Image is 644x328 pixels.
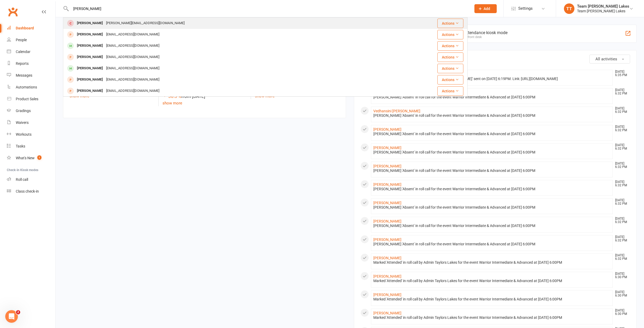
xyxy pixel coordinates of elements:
[104,76,161,83] div: [EMAIL_ADDRESS][DOMAIN_NAME]
[612,144,630,150] time: [DATE] 6:32 PM
[16,73,32,77] div: Messages
[373,146,401,150] a: [PERSON_NAME]
[373,279,611,283] div: Marked 'Attended' in roll call by Admin Taylors Lakes for the event Warrior Intermediate & Advanc...
[373,95,611,99] div: [PERSON_NAME] 'Absent' in roll call for the event Warrior Intermediate & Advanced at [DATE] 6:00PM
[16,310,20,314] span: 2
[70,94,89,98] a: show more
[75,87,104,95] div: [PERSON_NAME]
[484,7,490,11] span: Add
[612,88,630,95] time: [DATE] 6:32 PM
[16,97,38,101] div: Product Sales
[16,189,39,193] div: Class check-in
[7,186,55,197] a: Class kiosk mode
[7,46,55,58] a: Calendar
[16,177,28,182] div: Roll call
[255,94,275,98] a: show more
[373,182,401,187] a: [PERSON_NAME]
[7,93,55,105] a: Product Sales
[564,3,574,14] div: TT
[449,30,507,35] div: General attendance kiosk mode
[577,9,629,13] div: Team [PERSON_NAME] Lakes
[5,310,18,323] iframe: Intercom live chat
[16,132,32,136] div: Workouts
[373,109,420,113] a: Vedhansini [PERSON_NAME]
[612,125,630,132] time: [DATE] 6:32 PM
[16,26,34,30] div: Dashboard
[7,174,55,186] a: Roll call
[16,109,31,113] div: Gradings
[612,180,630,187] time: [DATE] 6:32 PM
[104,31,161,38] div: [EMAIL_ADDRESS][DOMAIN_NAME]
[104,65,161,72] div: [EMAIL_ADDRESS][DOMAIN_NAME]
[437,64,463,73] button: Actions
[595,57,617,61] span: All activities
[16,120,29,125] div: Waivers
[75,65,104,72] div: [PERSON_NAME]
[373,77,611,81] div: Clicked a link in email 'Grading Invitation for [PERSON_NAME]' sent on [DATE] 6:19PM. Link: [URL]...
[75,76,104,83] div: [PERSON_NAME]
[75,42,104,50] div: [PERSON_NAME]
[373,113,611,118] div: [PERSON_NAME] 'Absent' in roll call for the event Warrior Intermediate & Advanced at [DATE] 6:00PM
[6,5,19,18] a: Clubworx
[373,260,611,265] div: Marked 'Attended' in roll call by Admin Taylors Lakes for the event Warrior Intermediate & Advanc...
[373,237,401,242] a: [PERSON_NAME]
[437,52,463,62] button: Actions
[7,152,55,164] a: What's New1
[373,293,401,297] a: [PERSON_NAME]
[7,140,55,152] a: Tasks
[373,219,401,223] a: [PERSON_NAME]
[16,156,35,160] div: What's New
[163,94,181,99] span: -30.3 %
[437,86,463,96] button: Actions
[373,127,401,131] a: [PERSON_NAME]
[373,274,401,278] a: [PERSON_NAME]
[104,53,161,61] div: [EMAIL_ADDRESS][DOMAIN_NAME]
[16,50,30,54] div: Calendar
[612,199,630,205] time: [DATE] 6:32 PM
[612,107,630,114] time: [DATE] 6:32 PM
[373,150,611,155] div: [PERSON_NAME] 'Absent' in roll call for the event Warrior Intermediate & Advanced at [DATE] 6:00PM
[7,70,55,81] a: Messages
[373,315,611,320] div: Marked 'Attended' in roll call by Admin Taylors Lakes for the event Warrior Intermediate & Advanc...
[437,19,463,28] button: Actions
[612,290,630,297] time: [DATE] 6:30 PM
[474,4,497,13] button: Add
[577,4,629,9] div: Team [PERSON_NAME] Lakes
[518,3,533,14] span: Settings
[7,117,55,129] a: Waivers
[69,5,468,12] input: Search...
[437,30,463,39] button: Actions
[104,19,186,27] div: [PERSON_NAME][EMAIL_ADDRESS][DOMAIN_NAME]
[449,35,507,39] div: Great for the front desk
[7,22,55,34] a: Dashboard
[437,75,463,84] button: Actions
[373,256,401,260] a: [PERSON_NAME]
[612,217,630,224] time: [DATE] 6:32 PM
[612,254,630,261] time: [DATE] 6:32 PM
[104,42,161,50] div: [EMAIL_ADDRESS][DOMAIN_NAME]
[373,297,611,301] div: Marked 'Attended' in roll call by Admin Taylors Lakes for the event Warrior Intermediate & Advanc...
[75,19,104,27] div: [PERSON_NAME]
[373,164,401,168] a: [PERSON_NAME]
[373,311,401,315] a: [PERSON_NAME]
[589,55,630,64] button: All activities
[7,129,55,140] a: Workouts
[7,34,55,46] a: People
[75,31,104,38] div: [PERSON_NAME]
[373,201,401,205] a: [PERSON_NAME]
[373,168,611,173] div: [PERSON_NAME] 'Absent' in roll call for the event Warrior Intermediate & Advanced at [DATE] 6:00PM
[612,235,630,242] time: [DATE] 6:32 PM
[437,41,463,51] button: Actions
[7,58,55,70] a: Reports
[373,242,611,246] div: [PERSON_NAME] 'Absent' in roll call for the event Warrior Intermediate & Advanced at [DATE] 6:00PM
[373,205,611,210] div: [PERSON_NAME] 'Absent' in roll call for the event Warrior Intermediate & Advanced at [DATE] 6:00PM
[7,81,55,93] a: Automations
[16,85,37,89] div: Automations
[16,38,27,42] div: People
[612,162,630,169] time: [DATE] 6:32 PM
[75,53,104,61] div: [PERSON_NAME]
[360,55,630,60] h3: Recent Activity
[612,309,630,316] time: [DATE] 6:30 PM
[7,105,55,117] a: Gradings
[163,101,182,105] a: show more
